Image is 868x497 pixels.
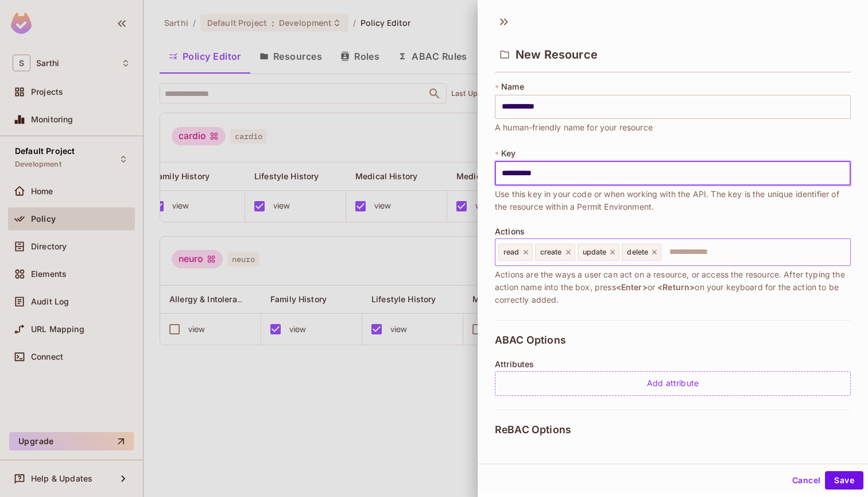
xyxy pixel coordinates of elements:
span: Use this key in your code or when working with the API. The key is the unique identifier of the r... [495,188,851,213]
span: Actions are the ways a user can act on a resource, or access the resource. After typing the actio... [495,268,851,306]
span: A human-friendly name for your resource [495,121,653,134]
div: Add attribute [495,371,851,396]
span: Attributes [495,360,534,369]
span: read [503,248,520,257]
span: <Return> [657,282,695,292]
div: update [578,244,620,261]
span: <Enter> [616,282,648,292]
div: delete [622,244,661,261]
span: ABAC Options [495,334,566,346]
button: Save [825,471,863,490]
div: create [535,244,575,261]
span: delete [627,248,648,257]
span: ReBAC Options [495,424,571,436]
span: Name [501,82,524,91]
span: create [540,248,562,257]
span: Key [501,149,516,158]
span: New Resource [516,48,598,61]
span: Actions [495,227,525,236]
div: read [498,244,533,261]
button: Cancel [788,471,825,490]
span: update [583,248,607,257]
